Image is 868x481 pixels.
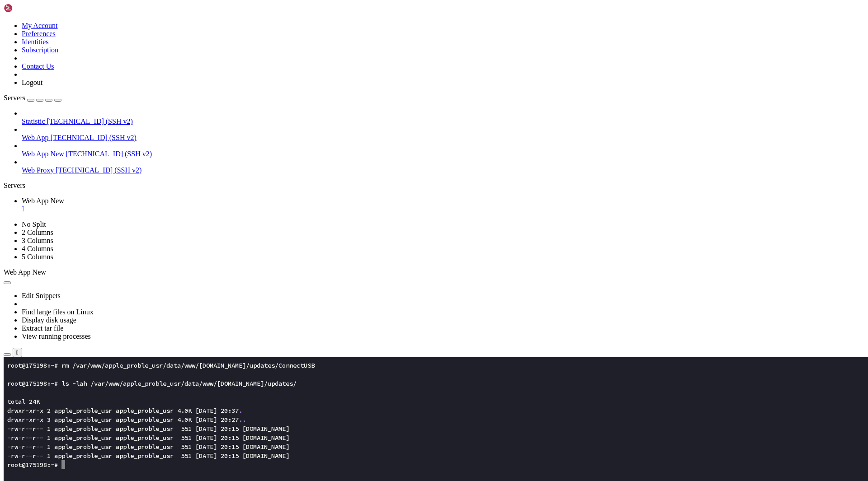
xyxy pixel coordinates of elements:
[22,197,64,205] span: Web App New
[22,134,49,141] span: Web App
[22,150,64,158] span: Web App New
[235,49,239,57] span: .
[22,166,864,174] a: Web Proxy [TECHNICAL_ID] (SSH v2)
[47,117,133,125] span: [TECHNICAL_ID] (SSH v2)
[22,134,864,142] a: Web App [TECHNICAL_ID] (SSH v2)
[4,22,750,31] x-row: root@175198:~# ls -lah /var/www/apple_proble_usr/data/www/[DOMAIN_NAME]/updates/
[22,197,864,213] a: Web App New
[4,58,750,67] x-row: drwxr-xr-x 3 apple_proble_usr apple_proble_usr 4.0K [DATE] 20:27
[4,67,750,76] x-row: -rw-r--r-- 1 apple_proble_usr apple_proble_usr 551 [DATE] 20:15 [DOMAIN_NAME]
[22,316,76,324] a: Display disk usage
[22,292,61,299] a: Edit Snippets
[4,94,61,102] a: Servers
[22,142,864,158] li: Web App New [TECHNICAL_ID] (SSH v2)
[4,103,750,112] x-row: root@175198:~#
[22,166,54,174] span: Web Proxy
[22,62,54,70] a: Contact Us
[56,166,142,174] span: [TECHNICAL_ID] (SSH v2)
[22,332,91,340] a: View running processes
[22,158,864,174] li: Web Proxy [TECHNICAL_ID] (SSH v2)
[66,150,152,158] span: [TECHNICAL_ID] (SSH v2)
[22,109,864,126] li: Statistic [TECHNICAL_ID] (SSH v2)
[22,205,864,213] a: 
[22,253,53,261] a: 5 Columns
[22,308,94,316] a: Find large files on Linux
[22,22,58,29] a: My Account
[4,76,750,85] x-row: -rw-r--r-- 1 apple_proble_usr apple_proble_usr 551 [DATE] 20:15 [DOMAIN_NAME]
[51,134,137,141] span: [TECHNICAL_ID] (SSH v2)
[4,40,750,49] x-row: total 24K
[22,126,864,142] li: Web App [TECHNICAL_ID] (SSH v2)
[4,94,25,102] span: Servers
[22,38,49,46] a: Identities
[22,117,864,126] a: Statistic [TECHNICAL_ID] (SSH v2)
[4,49,750,58] x-row: drwxr-xr-x 2 apple_proble_usr apple_proble_usr 4.0K [DATE] 20:37
[22,229,53,236] a: 2 Columns
[4,182,864,190] div: Servers
[22,46,58,54] a: Subscription
[4,4,56,13] img: Shellngn
[22,237,53,244] a: 3 Columns
[13,348,22,357] button: 
[4,268,46,276] span: Web App New
[22,324,63,332] a: Extract tar file
[4,85,750,94] x-row: -rw-r--r-- 1 apple_proble_usr apple_proble_usr 551 [DATE] 20:15 [DOMAIN_NAME]
[22,220,46,228] a: No Split
[22,30,56,37] a: Preferences
[4,94,750,103] x-row: -rw-r--r-- 1 apple_proble_usr apple_proble_usr 551 [DATE] 20:15 [DOMAIN_NAME]
[22,245,53,252] a: 4 Columns
[16,349,19,356] div: 
[22,117,45,125] span: Statistic
[58,103,61,112] div: (15, 11)
[22,150,864,158] a: Web App New [TECHNICAL_ID] (SSH v2)
[235,58,242,66] span: ..
[4,4,750,13] x-row: root@175198:~# rm /var/www/apple_proble_usr/data/www/[DOMAIN_NAME]/updates/ConnectUSB
[22,79,42,86] a: Logout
